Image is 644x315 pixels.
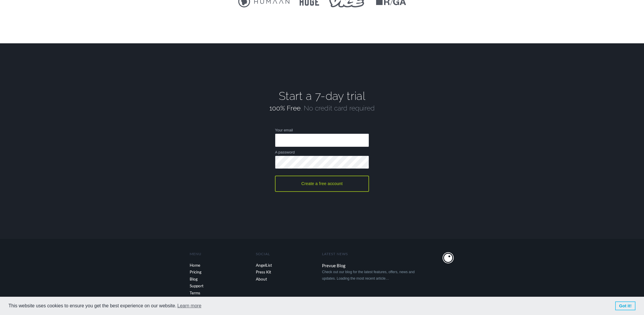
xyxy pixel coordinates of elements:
a: Prevue Blog [322,262,428,269]
a: dismiss cookie message [615,301,635,310]
button: Create a free account [275,176,369,192]
h5: Menu [190,252,256,256]
a: Privacy [190,296,256,304]
a: Press Kit [256,269,322,276]
strong: 100% Free [269,104,301,112]
h5: Social [256,252,322,256]
a: Support [190,283,256,290]
a: learn more about cookies [176,303,202,309]
input: Your email [275,133,369,147]
label: A password [275,150,295,154]
a: ^ Back to Top [443,252,454,264]
span: This website uses cookies to ensure you get the best experience on our website. [9,302,610,309]
a: AngelList [256,262,322,269]
a: Home [190,262,256,269]
input: A password [275,156,369,169]
h5: Latest News [322,252,454,256]
a: About [256,276,322,283]
label: Your email [275,128,293,132]
h2: . No credit card required [172,105,472,111]
a: Pricing [190,269,256,276]
h1: Start a 7-day trial [172,90,472,102]
p: Check out our blog for the latest features, offers, news and updates. Loading the most recent art... [322,269,428,282]
a: Blog [190,276,256,283]
a: Terms [190,290,256,297]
